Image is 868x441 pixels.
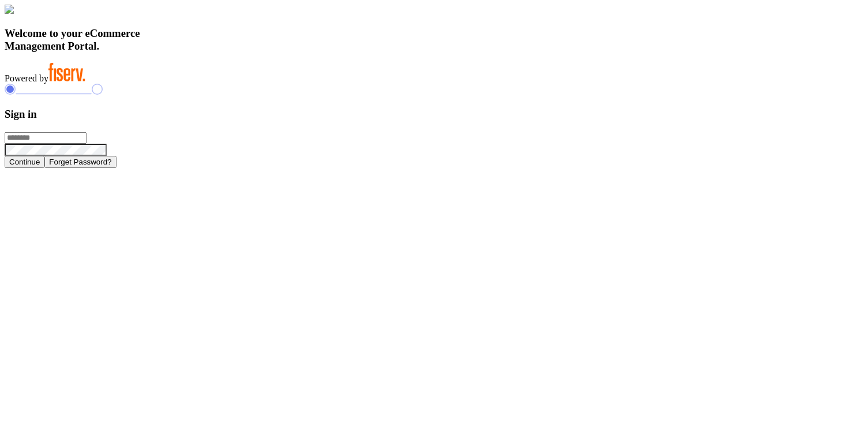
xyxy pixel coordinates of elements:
button: Forget Password? [44,156,116,168]
button: Continue [5,156,44,168]
h3: Sign in [5,108,863,121]
h3: Welcome to your eCommerce Management Portal. [5,27,863,53]
span: Powered by [5,73,48,83]
img: card_Illustration.svg [5,5,14,14]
